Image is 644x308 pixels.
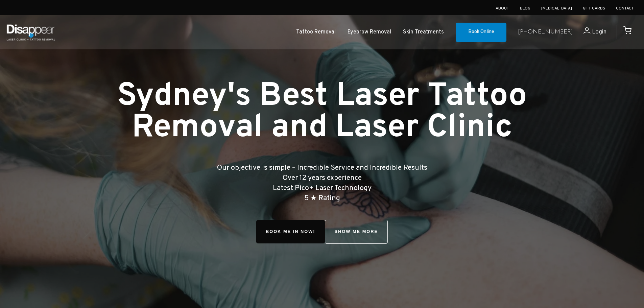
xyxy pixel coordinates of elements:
[5,20,56,44] img: Disappear - Laser Clinic and Tattoo Removal Services in Sydney, Australia
[296,27,336,37] a: Tattoo Removal
[256,220,325,243] span: Book Me In!
[456,23,506,42] a: Book Online
[256,220,325,243] a: BOOK ME IN NOW!
[541,6,572,11] a: [MEDICAL_DATA]
[496,6,509,11] a: About
[325,220,388,244] a: SHOW ME MORE
[91,81,553,144] h1: Sydney's Best Laser Tattoo Removal and Laser Clinic
[616,6,634,11] a: Contact
[583,6,605,11] a: Gift Cards
[403,27,444,37] a: Skin Treatments
[520,6,530,11] a: Blog
[592,28,606,36] span: Login
[348,27,391,37] a: Eyebrow Removal
[217,163,427,203] big: Our objective is simple – Incredible Service and Incredible Results Over 12 years experience Late...
[573,27,606,37] a: Login
[518,27,573,37] a: [PHONE_NUMBER]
